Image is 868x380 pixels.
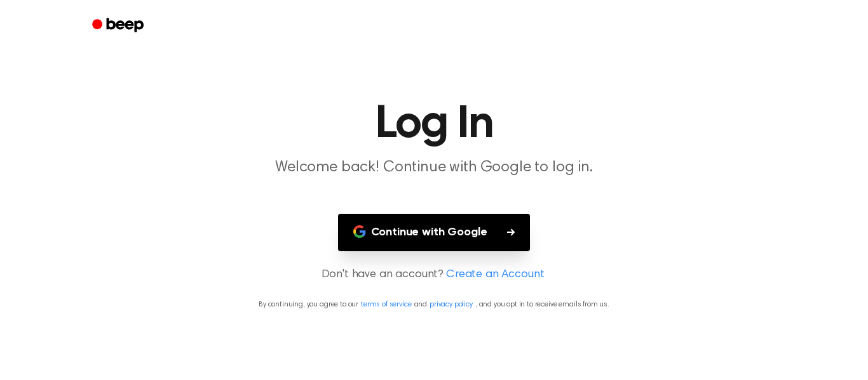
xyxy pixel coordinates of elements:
[361,301,411,308] a: terms of service
[190,157,678,178] p: Welcome back! Continue with Google to log in.
[109,102,759,147] h1: Log In
[15,266,853,284] p: Don't have an account?
[338,214,531,251] button: Continue with Google
[430,301,473,308] a: privacy policy
[15,299,853,310] p: By continuing, you agree to our and , and you opt in to receive emails from us.
[446,266,544,284] a: Create an Account
[83,13,155,38] a: Beep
